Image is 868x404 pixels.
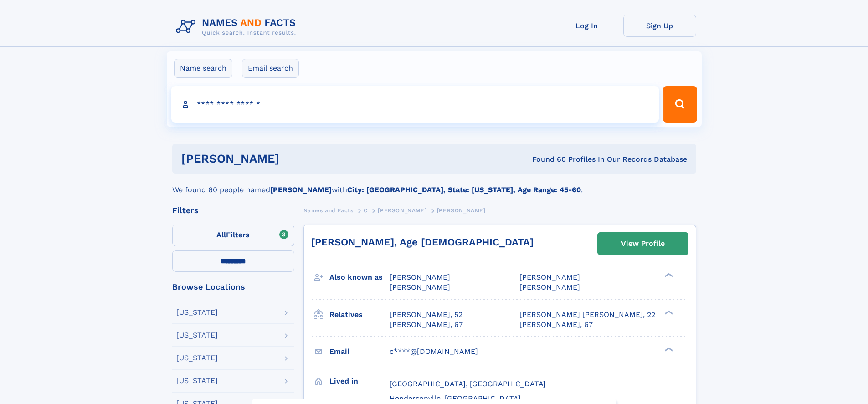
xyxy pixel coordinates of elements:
a: [PERSON_NAME], 67 [390,320,463,330]
span: [PERSON_NAME] [390,283,450,291]
span: [PERSON_NAME] [390,273,450,281]
h3: Also known as [329,270,390,285]
div: [US_STATE] [176,332,218,339]
div: [US_STATE] [176,377,218,384]
a: [PERSON_NAME], 52 [390,310,462,320]
img: Logo Names and Facts [172,15,303,39]
div: ❯ [663,346,673,352]
b: City: [GEOGRAPHIC_DATA], State: [US_STATE], Age Range: 45-60 [347,185,581,194]
a: View Profile [598,233,688,255]
h3: Lived in [329,373,390,389]
div: View Profile [621,233,665,254]
span: [PERSON_NAME] [519,273,580,281]
div: Filters [172,206,294,215]
button: Search Button [663,86,697,123]
a: [PERSON_NAME] [378,205,426,216]
a: Log In [550,15,623,37]
b: [PERSON_NAME] [270,185,332,194]
label: Name search [174,59,232,78]
div: [US_STATE] [176,354,218,362]
a: [PERSON_NAME], Age [DEMOGRAPHIC_DATA] [311,236,534,248]
a: [PERSON_NAME], 67 [519,320,593,330]
a: Names and Facts [303,205,354,216]
h3: Relatives [329,307,390,322]
span: All [216,230,226,239]
a: [PERSON_NAME] [PERSON_NAME], 22 [519,310,655,320]
a: C [364,205,368,216]
a: Sign Up [623,15,696,37]
h3: Email [329,344,390,359]
label: Email search [242,59,299,78]
div: [US_STATE] [176,309,218,316]
div: We found 60 people named with . [172,174,696,195]
div: Browse Locations [172,283,294,291]
span: C [364,207,368,214]
span: [PERSON_NAME] [437,207,486,214]
div: ❯ [663,272,673,278]
span: Hendersonvlle, [GEOGRAPHIC_DATA] [390,394,521,403]
h1: [PERSON_NAME] [181,153,406,164]
label: Filters [172,225,294,246]
div: ❯ [663,309,673,315]
div: Found 60 Profiles In Our Records Database [406,154,687,164]
span: [PERSON_NAME] [519,283,580,291]
span: [PERSON_NAME] [378,207,426,214]
span: [GEOGRAPHIC_DATA], [GEOGRAPHIC_DATA] [390,379,546,388]
input: search input [171,86,659,123]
